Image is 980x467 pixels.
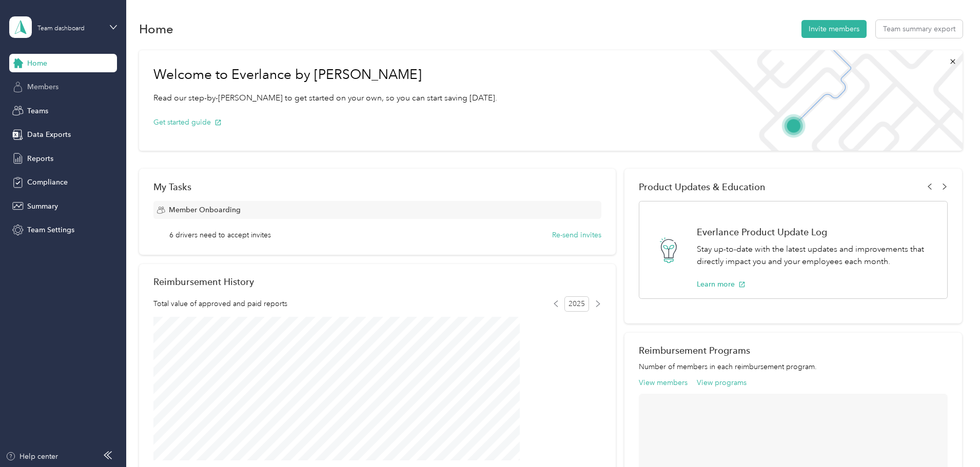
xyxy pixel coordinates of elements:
[27,58,47,69] span: Home
[139,24,173,34] h1: Home
[169,230,271,240] span: 6 drivers need to accept invites
[639,377,688,388] button: View members
[27,129,71,140] span: Data Exports
[552,230,601,240] button: Re-send invites
[153,181,601,192] div: My Tasks
[639,361,948,372] p: Number of members in each reimbursement program.
[697,243,936,268] p: Stay up-to-date with the latest updates and improvements that directly impact you and your employ...
[639,345,948,356] h2: Reimbursement Programs
[169,205,241,215] span: Member Onboarding
[153,117,222,128] button: Get started guide
[37,26,85,32] div: Team dashboard
[697,279,746,290] button: Learn more
[27,201,58,212] span: Summary
[27,153,53,164] span: Reports
[27,177,68,188] span: Compliance
[27,106,48,116] span: Teams
[153,298,287,309] span: Total value of approved and paid reports
[153,276,254,287] h2: Reimbursement History
[697,227,936,237] h1: Everlance Product Update Log
[801,20,867,38] button: Invite members
[27,225,74,235] span: Team Settings
[923,410,980,467] iframe: Everlance-gr Chat Button Frame
[6,451,58,462] button: Help center
[153,92,497,105] p: Read our step-by-[PERSON_NAME] to get started on your own, so you can start saving [DATE].
[697,377,747,388] button: View programs
[27,82,58,92] span: Members
[876,20,963,38] button: Team summary export
[699,50,962,151] img: Welcome to everlance
[153,67,497,83] h1: Welcome to Everlance by [PERSON_NAME]
[564,296,589,312] span: 2025
[639,181,766,192] span: Product Updates & Education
